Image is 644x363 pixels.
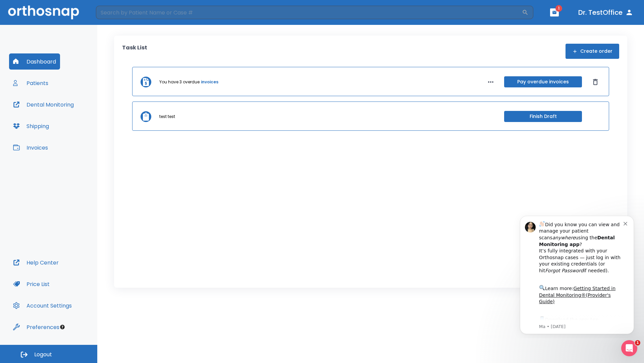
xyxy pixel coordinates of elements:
[8,5,79,19] img: Orthosnap
[576,6,636,18] button: Dr. TestOffice
[9,297,76,314] button: Account Settings
[9,53,60,70] button: Dashboard
[510,210,644,338] iframe: Intercom notifications message
[96,6,522,19] input: Search by Patient Name or Case #
[9,96,78,113] button: Dental Monitoring
[29,106,114,140] div: Download the app: | ​ Let us know if you need help getting started!
[114,10,119,16] button: Dismiss notification
[555,5,562,12] span: 1
[9,276,54,292] button: Price List
[590,77,601,87] button: Dismiss
[566,44,619,59] button: Create order
[201,79,218,85] a: invoices
[9,319,63,335] button: Preferences
[59,324,65,330] div: Tooltip anchor
[504,76,582,87] button: Pay overdue invoices
[122,44,147,59] p: Task List
[9,254,63,271] button: Help Center
[34,351,52,358] span: Logout
[635,340,640,346] span: 1
[9,139,52,156] button: Invoices
[621,340,637,356] iframe: Intercom live chat
[9,75,52,91] button: Patients
[29,107,89,119] a: App Store
[504,111,582,122] button: Finish Draft
[9,118,53,134] button: Shipping
[159,114,175,120] p: test test
[159,79,200,85] p: You have 3 overdue
[29,114,114,120] p: Message from Ma, sent 6w ago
